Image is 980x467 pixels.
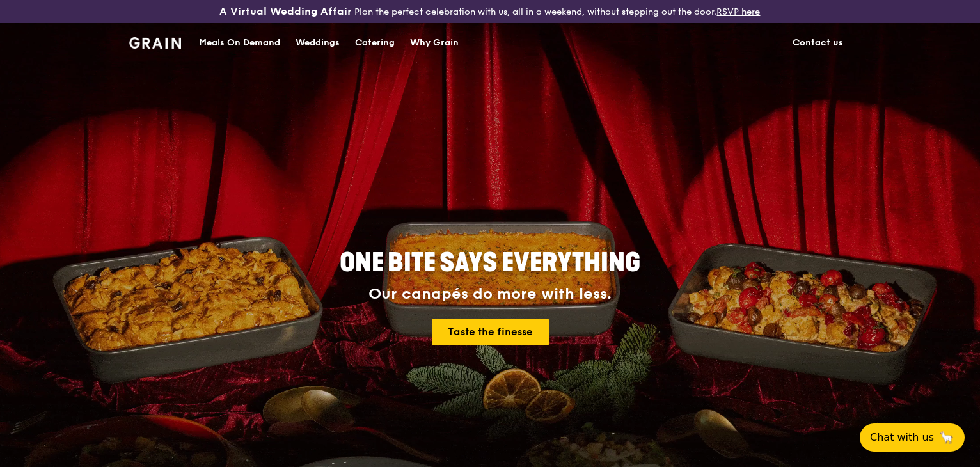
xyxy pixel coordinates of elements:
div: Meals On Demand [199,24,280,62]
a: GrainGrain [129,22,181,61]
a: Why Grain [402,24,466,62]
a: Contact us [785,24,851,62]
h3: A Virtual Wedding Affair [219,5,352,18]
button: Chat with us🦙 [860,423,965,452]
div: Our canapés do more with less. [260,285,720,303]
span: 🦙 [939,430,954,445]
div: Catering [355,24,395,62]
span: Chat with us [870,430,934,445]
a: RSVP here [716,6,760,17]
div: Plan the perfect celebration with us, all in a weekend, without stepping out the door. [163,5,816,18]
span: ONE BITE SAYS EVERYTHING [340,248,640,278]
a: Catering [347,24,402,62]
div: Why Grain [410,24,459,62]
a: Taste the finesse [432,319,549,345]
img: Grain [129,37,181,49]
a: Weddings [288,24,347,62]
div: Weddings [296,24,340,62]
